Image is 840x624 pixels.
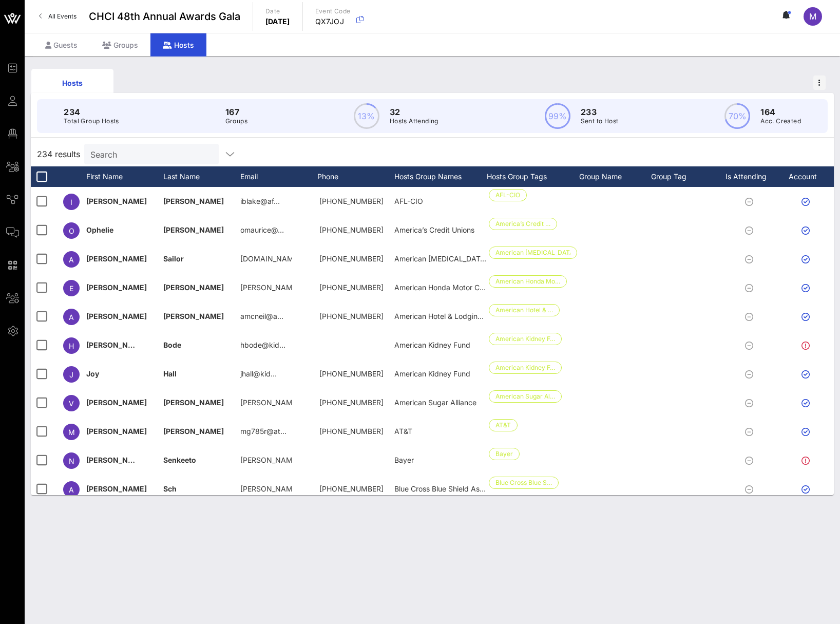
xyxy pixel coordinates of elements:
p: Acc. Created [760,116,801,126]
p: Sent to Host [581,116,619,126]
span: American Kidney Fund [394,341,470,349]
p: iblake@af… [240,187,280,216]
span: American Hotel & Lodging Association [394,312,523,320]
span: N [69,457,74,465]
p: mg785r@at… [240,417,287,446]
div: Hosts [39,78,106,88]
span: A [69,485,74,494]
span: +17033147119 [319,254,384,263]
span: [PERSON_NAME] [163,225,224,234]
span: [PERSON_NAME] [163,312,224,320]
span: American Hotel & … [495,305,553,316]
div: Account [779,166,836,187]
span: +17033515055 [319,398,384,407]
span: Sch [163,484,177,493]
span: E [69,284,73,293]
span: American Kidney F… [495,362,555,373]
span: [PERSON_NAME] [86,456,147,464]
p: 233 [581,106,619,118]
span: Blue Cross Blue S… [495,477,552,488]
span: America’s Credit Unions [394,225,474,234]
span: [PERSON_NAME] [163,398,224,407]
p: 234 [64,106,119,118]
span: +17172177839 [319,197,384,205]
p: amcneil@a… [240,302,283,331]
span: All Events [48,12,77,20]
div: First Name [86,166,163,187]
span: American [MEDICAL_DATA] Society [MEDICAL_DATA] Action Network [394,254,631,263]
p: Event Code [315,6,351,16]
span: American Kidney Fund [394,369,470,378]
span: American Honda Motor Company [394,283,507,292]
p: Groups [225,116,247,126]
span: Bayer [394,456,414,464]
span: Ophelie [86,225,113,234]
span: [PERSON_NAME] [86,254,147,263]
div: Hosts Group Tags [487,166,579,187]
span: V [69,399,74,408]
span: Sailor [163,254,184,263]
span: M [809,11,816,22]
span: America’s Credit … [495,218,550,230]
p: omaurice@… [240,216,284,244]
p: Date [265,6,290,16]
p: [DOMAIN_NAME]… [240,244,292,273]
div: M [804,7,822,26]
span: American Kidney F… [495,333,555,345]
span: American Sugar Al… [495,391,555,402]
p: [PERSON_NAME]… [240,273,292,302]
span: CHCI 48th Annual Awards Gala [89,9,240,24]
span: +12402927025 [319,369,384,378]
span: O [69,226,74,235]
p: [PERSON_NAME][DOMAIN_NAME]… [240,475,292,503]
p: jhall@kid… [240,360,277,388]
p: hbode@kid… [240,331,285,360]
span: I [70,198,72,206]
span: [PERSON_NAME] [86,398,147,407]
span: [PERSON_NAME] [163,197,224,205]
p: 167 [225,106,247,118]
span: +13156016014 [319,283,384,292]
span: 234 results [37,148,80,160]
span: M [68,428,75,437]
span: American [MEDICAL_DATA] S… [495,247,570,258]
span: Blue Cross Blue Shield Association [394,484,509,493]
span: H [69,342,74,350]
span: Bayer [495,448,513,460]
p: Hosts Attending [390,116,438,126]
span: [PERSON_NAME] [86,312,147,320]
span: AFL-CIO [394,197,423,205]
div: Group Tag [651,166,723,187]
span: [PERSON_NAME] [163,427,224,436]
span: +12028216927 [319,225,384,234]
span: A [69,313,74,322]
p: Total Group Hosts [64,116,119,126]
span: +12023206223 [319,427,384,436]
p: [DATE] [265,16,290,27]
span: A [69,255,74,264]
span: J [69,370,73,379]
div: Group Name [579,166,651,187]
span: [PERSON_NAME] [86,283,147,292]
span: +17032018529 [319,312,384,320]
span: Bode [163,341,181,349]
span: AT&T [394,427,412,436]
span: Joy [86,369,99,378]
div: Guests [33,33,90,56]
span: AT&T [495,420,511,431]
div: Is Attending [723,166,779,187]
span: Senkeeto [163,456,196,464]
p: [PERSON_NAME]@su… [240,388,292,417]
a: All Events [33,8,83,25]
div: Groups [90,33,150,56]
div: Hosts [150,33,206,56]
span: [PERSON_NAME] [86,484,147,493]
div: Email [240,166,317,187]
span: [PERSON_NAME] [163,283,224,292]
div: Phone [317,166,394,187]
span: [PERSON_NAME] [86,197,147,205]
span: +18043472561 [319,484,384,493]
div: Last Name [163,166,240,187]
p: QX7JOJ [315,16,351,27]
span: AFL-CIO [495,190,520,201]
